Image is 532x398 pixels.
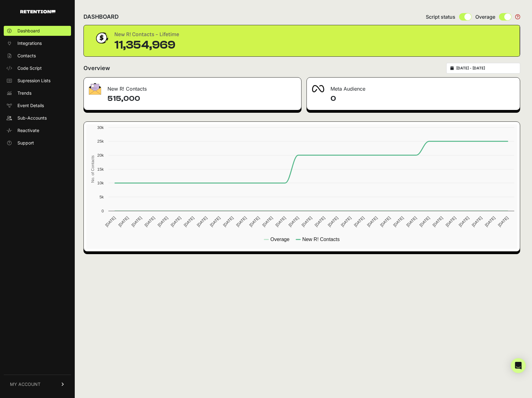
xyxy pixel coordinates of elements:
[4,38,71,48] a: Integrations
[235,216,247,228] text: [DATE]
[432,216,444,228] text: [DATE]
[392,216,405,228] text: [DATE]
[471,216,483,228] text: [DATE]
[330,94,515,104] h4: 0
[17,115,47,121] span: Sub-Accounts
[222,216,234,228] text: [DATE]
[17,53,36,59] span: Contacts
[144,216,156,228] text: [DATE]
[419,216,431,228] text: [DATE]
[4,76,71,86] a: Supression Lists
[4,101,71,111] a: Event Details
[196,216,208,228] text: [DATE]
[261,216,273,228] text: [DATE]
[94,30,109,46] img: dollar-coin-05c43ed7efb7bc0c12610022525b4bbbb207c7efeef5aecc26f025e68dcafac9.png
[312,85,324,92] img: fa-meta-2f981b61bb99beabf952f7030308934f19ce035c18b003e963880cc3fabeebb7.png
[4,88,71,98] a: Trends
[183,216,195,228] text: [DATE]
[379,216,392,228] text: [DATE]
[107,94,296,104] h4: 515,000
[84,78,301,96] div: New R! Contacts
[340,216,352,228] text: [DATE]
[475,13,495,21] span: Overage
[104,216,116,228] text: [DATE]
[4,26,71,36] a: Dashboard
[170,216,182,228] text: [DATE]
[17,127,39,134] span: Reactivate
[97,153,104,158] text: 20k
[117,216,130,228] text: [DATE]
[114,39,179,51] div: 11,354,969
[83,64,110,73] h2: Overview
[17,65,42,71] span: Code Script
[10,381,40,387] span: MY ACCOUNT
[366,216,378,228] text: [DATE]
[83,12,119,21] h2: DASHBOARD
[89,83,101,95] img: fa-envelope-19ae18322b30453b285274b1b8af3d052b27d846a4fbe8435d1a52b978f639a2.png
[97,125,104,130] text: 30k
[4,63,71,73] a: Code Script
[102,209,104,213] text: 0
[353,216,365,228] text: [DATE]
[445,216,457,228] text: [DATE]
[511,358,526,373] div: Open Intercom Messenger
[209,216,221,228] text: [DATE]
[4,375,71,394] a: MY ACCOUNT
[4,126,71,135] a: Reactivate
[97,167,104,172] text: 15k
[90,155,95,183] text: No. of Contacts
[301,216,313,228] text: [DATE]
[17,140,34,146] span: Support
[157,216,169,228] text: [DATE]
[314,216,326,228] text: [DATE]
[114,30,179,39] div: New R! Contacts - Lifetime
[97,181,104,185] text: 10k
[131,216,143,228] text: [DATE]
[4,113,71,123] a: Sub-Accounts
[17,28,40,34] span: Dashboard
[484,216,496,228] text: [DATE]
[327,216,339,228] text: [DATE]
[307,78,520,96] div: Meta Audience
[248,216,260,228] text: [DATE]
[302,237,340,242] text: New R! Contacts
[4,138,71,148] a: Support
[17,102,44,109] span: Event Details
[97,139,104,144] text: 25k
[458,216,470,228] text: [DATE]
[426,13,455,21] span: Script status
[270,237,289,242] text: Overage
[17,90,31,96] span: Trends
[4,51,71,61] a: Contacts
[17,78,50,84] span: Supression Lists
[17,40,42,46] span: Integrations
[20,10,55,13] img: Retention.com
[287,216,300,228] text: [DATE]
[274,216,287,228] text: [DATE]
[406,216,418,228] text: [DATE]
[99,195,104,199] text: 5k
[497,216,509,228] text: [DATE]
